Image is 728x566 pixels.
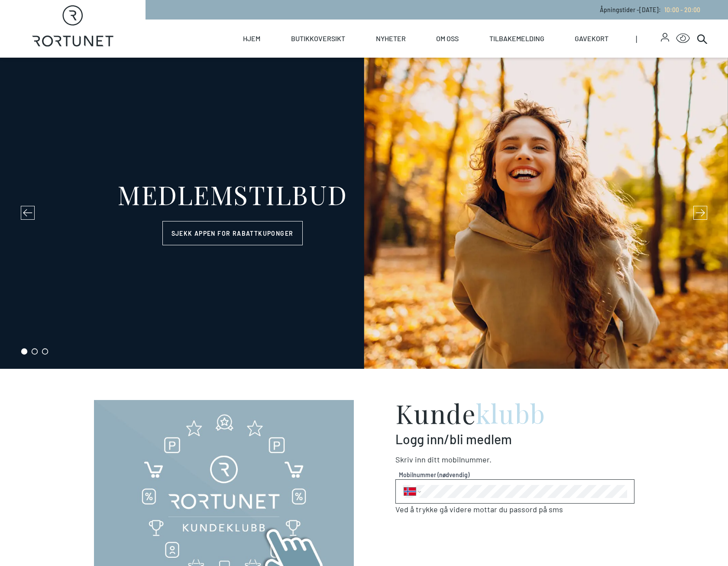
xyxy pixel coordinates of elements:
[489,20,544,58] a: Tilbakemelding
[376,20,406,58] a: Nyheter
[395,504,634,515] p: Ved å trykke gå videre mottar du passord på sms
[399,470,631,479] span: Mobilnummer (nødvendig)
[395,400,634,426] h2: Kunde
[291,20,345,58] a: Butikkoversikt
[395,431,634,447] p: Logg inn/bli medlem
[162,221,303,245] a: Sjekk appen for rabattkuponger
[395,454,634,465] p: Skriv inn ditt
[575,20,608,58] a: Gavekort
[117,181,347,207] div: MEDLEMSTILBUD
[676,32,690,46] button: Open Accessibility Menu
[243,20,260,58] a: Hjem
[436,20,459,58] a: Om oss
[476,396,546,430] span: klubb
[442,455,492,464] span: Mobilnummer .
[600,5,700,14] p: Åpningstider - [DATE] :
[661,6,700,13] a: 10:00 - 20:00
[664,6,700,13] span: 10:00 - 20:00
[395,529,527,563] iframe: reCAPTCHA
[636,20,661,58] span: |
